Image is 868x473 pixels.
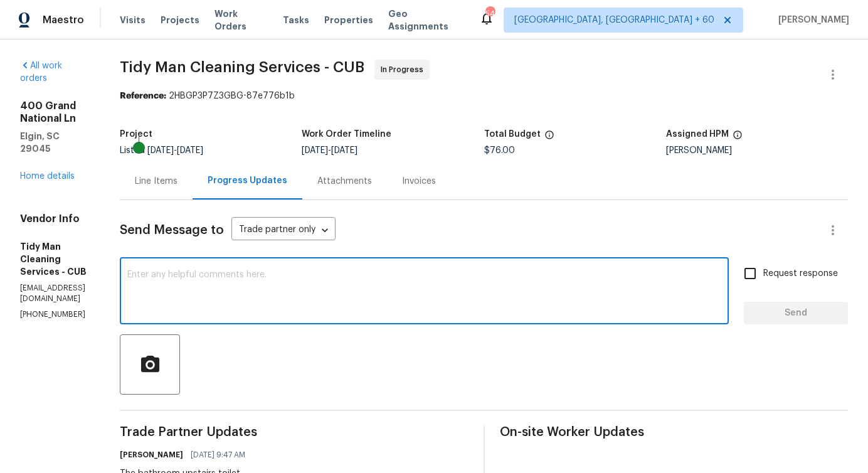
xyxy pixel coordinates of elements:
span: Geo Assignments [388,8,464,33]
span: [DATE] [177,146,203,155]
div: Invoices [402,175,436,188]
span: Request response [763,267,838,280]
span: Properties [324,14,373,26]
span: Projects [161,14,199,26]
b: Reference: [120,92,166,100]
div: Progress Updates [208,174,287,187]
h5: Work Order Timeline [302,130,391,139]
span: Tidy Man Cleaning Services - CUB [120,60,364,75]
span: $76.00 [484,146,515,155]
div: Attachments [317,175,372,188]
h5: Assigned HPM [666,130,729,139]
span: In Progress [381,63,428,76]
span: - [147,146,203,155]
span: [DATE] 9:47 AM [191,449,245,461]
h5: Project [120,130,152,139]
h4: Vendor Info [20,213,90,225]
p: [EMAIL_ADDRESS][DOMAIN_NAME] [20,283,90,304]
h5: Total Budget [484,130,541,139]
span: - [302,146,357,155]
span: [DATE] [147,146,174,155]
div: Line Items [135,175,177,188]
span: Listed [120,146,203,155]
span: Send Message to [120,224,224,236]
span: Trade Partner Updates [120,426,468,438]
h5: Tidy Man Cleaning Services - CUB [20,240,90,278]
h6: [PERSON_NAME] [120,449,183,461]
span: Visits [120,14,146,26]
span: Tasks [283,16,309,24]
span: Maestro [43,14,84,26]
span: [GEOGRAPHIC_DATA], [GEOGRAPHIC_DATA] + 60 [514,14,714,26]
div: 2HBGP3P7Z3GBG-87e776b1b [120,90,848,102]
div: 543 [485,8,494,20]
span: [PERSON_NAME] [773,14,849,26]
span: On-site Worker Updates [500,426,848,438]
span: The total cost of line items that have been proposed by Opendoor. This sum includes line items th... [544,130,554,146]
h2: 400 Grand National Ln [20,100,90,125]
a: All work orders [20,61,62,83]
div: [PERSON_NAME] [666,146,848,155]
span: The hpm assigned to this work order. [733,130,743,146]
span: [DATE] [302,146,328,155]
a: Home details [20,172,75,181]
span: Work Orders [214,8,268,33]
h5: Elgin, SC 29045 [20,130,90,155]
span: [DATE] [331,146,357,155]
p: [PHONE_NUMBER] [20,309,90,320]
div: Trade partner only [231,220,336,241]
